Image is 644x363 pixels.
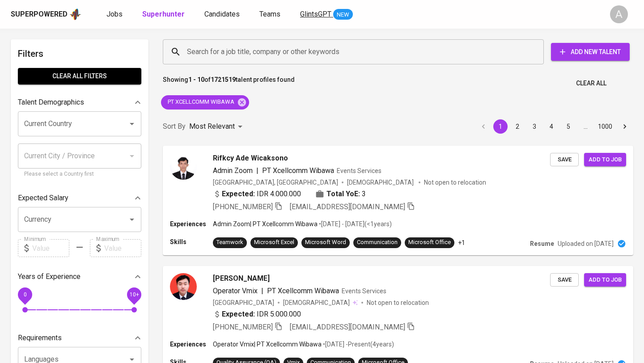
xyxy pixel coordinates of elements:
[216,238,243,247] div: Teamwork
[170,273,197,300] img: 092e3e53f1c35c57d416e19fb5eac017.jpg
[213,287,258,295] span: Operator Vmix
[25,71,134,82] span: Clear All filters
[259,10,280,18] span: Teams
[18,329,141,347] div: Requirements
[106,9,124,20] a: Jobs
[267,287,339,295] span: PT Xcellcomm Wibawa
[18,97,84,108] p: Talent Demographics
[555,275,574,285] span: Save
[261,286,263,296] span: |
[188,76,204,83] b: 1 - 10
[106,10,123,18] span: Jobs
[163,75,295,92] p: Showing of talent profiles found
[24,170,135,179] p: Please select a Country first
[11,8,81,21] a: Superpoweredapp logo
[618,119,632,134] button: Go to next page
[424,178,486,187] p: Not open to relocation
[161,95,249,110] div: PT XCELLCOMM WIBAWA
[550,153,579,167] button: Save
[213,273,270,284] span: [PERSON_NAME]
[213,298,274,307] div: [GEOGRAPHIC_DATA]
[18,271,80,282] p: Years of Experience
[283,298,351,307] span: [DEMOGRAPHIC_DATA]
[213,189,301,199] div: IDR 4.000.000
[142,10,185,18] b: Superhunter
[318,219,392,228] p: • [DATE] - [DATE] ( <1 years )
[342,287,386,295] span: Events Services
[204,10,240,18] span: Candidates
[475,119,633,134] nav: pagination navigation
[595,119,615,134] button: Go to page 1000
[544,119,559,134] button: Go to page 4
[300,9,353,20] a: GlintsGPT NEW
[69,8,81,21] img: app logo
[213,323,273,331] span: [PHONE_NUMBER]
[262,166,334,175] span: PT Xcellcomm Wibawa
[213,219,318,228] p: Admin Zoom | PT Xcellcomm Wibawa
[18,268,141,286] div: Years of Experience
[555,155,574,165] span: Save
[576,78,606,89] span: Clear All
[161,98,240,106] span: PT XCELLCOMM WIBAWA
[213,203,273,211] span: [PHONE_NUMBER]
[290,323,405,331] span: [EMAIL_ADDRESS][DOMAIN_NAME]
[256,165,258,176] span: |
[189,121,235,132] p: Most Relevant
[337,167,381,174] span: Events Services
[213,178,338,187] div: [GEOGRAPHIC_DATA], [GEOGRAPHIC_DATA]
[170,219,213,228] p: Experiences
[18,46,141,61] h6: Filters
[254,238,294,247] div: Microsoft Excel
[213,153,288,164] span: Rifkcy Ade Wicaksono
[550,273,579,287] button: Save
[222,189,255,199] b: Expected:
[347,178,415,187] span: [DEMOGRAPHIC_DATA]
[610,5,628,23] div: A
[584,273,626,287] button: Add to job
[259,9,282,20] a: Teams
[589,155,622,165] span: Add to job
[18,93,141,111] div: Talent Demographics
[333,10,353,19] span: NEW
[589,275,622,285] span: Add to job
[213,340,322,349] p: Operator Vmix | PT Xcellcomm Wibawa
[170,237,213,246] p: Skills
[126,118,138,130] button: Open
[18,189,141,207] div: Expected Salary
[584,153,626,167] button: Add to job
[189,118,246,135] div: Most Relevant
[163,146,633,255] a: Rifkcy Ade WicaksonoAdmin Zoom|PT Xcellcomm WibawaEvents Services[GEOGRAPHIC_DATA], [GEOGRAPHIC_D...
[213,309,301,320] div: IDR 5.000.000
[290,203,405,211] span: [EMAIL_ADDRESS][DOMAIN_NAME]
[510,119,525,134] button: Go to page 2
[11,9,68,20] div: Superpowered
[222,309,255,320] b: Expected:
[211,76,236,83] b: 1721519
[558,239,614,248] p: Uploaded on [DATE]
[104,239,141,257] input: Value
[362,189,366,199] span: 3
[32,239,69,257] input: Value
[126,213,138,226] button: Open
[142,9,186,20] a: Superhunter
[367,298,429,307] p: Not open to relocation
[326,189,360,199] b: Total YoE:
[213,166,253,175] span: Admin Zoom
[322,340,394,349] p: • [DATE] - Present ( 4 years )
[493,119,508,134] button: page 1
[18,333,62,343] p: Requirements
[527,119,542,134] button: Go to page 3
[23,291,26,298] span: 0
[204,9,241,20] a: Candidates
[551,43,630,61] button: Add New Talent
[305,238,346,247] div: Microsoft Word
[558,46,623,58] span: Add New Talent
[170,153,197,180] img: 62e9d4bf3eba2c08fe4c31e0a415e322.jpg
[578,122,593,131] div: …
[129,291,139,298] span: 10+
[18,68,141,84] button: Clear All filters
[572,75,610,92] button: Clear All
[561,119,576,134] button: Go to page 5
[18,193,68,203] p: Expected Salary
[300,10,331,18] span: GlintsGPT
